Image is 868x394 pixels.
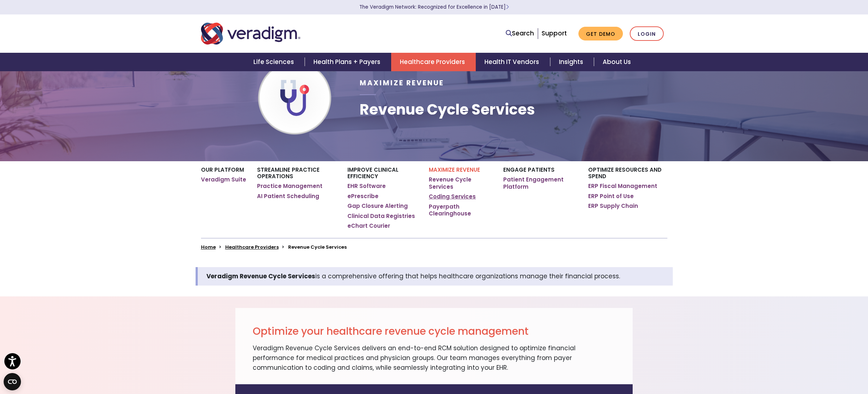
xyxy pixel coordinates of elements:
[225,244,279,250] a: Healthcare Providers
[729,342,859,385] iframe: Drift Chat Widget
[429,203,492,217] a: Payerpath Clearinghouse
[429,193,476,200] a: Coding Services
[201,244,216,250] a: Home
[305,53,391,71] a: Health Plans + Payers
[588,202,638,210] a: ERP Supply Chain
[347,202,408,210] a: Gap Closure Alerting
[347,222,390,230] a: eChart Courier
[542,29,567,38] a: Support
[253,343,616,373] p: Veradigm Revenue Cycle Services delivers an end-to-end RCM solution designed to optimize financia...
[476,53,550,71] a: Health IT Vendors
[578,27,623,41] a: Get Demo
[206,272,620,280] span: is a comprehensive offering that helps healthcare organizations manage their financial process.
[594,53,640,71] a: About Us
[201,176,246,183] a: Veradigm Suite
[588,193,634,200] a: ERP Point of Use
[206,272,315,280] strong: Veradigm Revenue Cycle Services
[506,29,534,38] a: Search
[257,183,322,190] a: Practice Management
[360,101,535,118] h1: Revenue Cycle Services
[257,193,319,200] a: AI Patient Scheduling
[347,183,386,190] a: EHR Software
[506,4,509,10] span: Learn More
[347,213,415,220] a: Clinical Data Registries
[429,176,492,190] a: Revenue Cycle Services
[253,325,616,338] h2: Optimize your healthcare revenue cycle management
[550,53,594,71] a: Insights
[630,26,664,41] a: Login
[245,53,305,71] a: Life Sciences
[360,78,444,88] span: Maximize Revenue
[588,183,657,190] a: ERP Fiscal Management
[201,22,300,46] img: Veradigm logo
[359,4,509,10] a: The Veradigm Network: Recognized for Excellence in [DATE]Learn More
[347,193,379,200] a: ePrescribe
[503,176,577,190] a: Patient Engagement Platform
[4,373,21,390] button: Open CMP widget
[391,53,476,71] a: Healthcare Providers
